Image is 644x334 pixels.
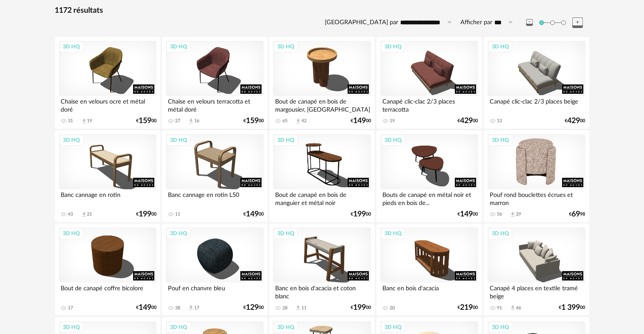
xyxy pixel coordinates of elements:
span: 429 [460,118,473,124]
a: 3D HQ Chaise en velours terracotta et métal doré 27 Download icon 16 €15900 [162,37,267,129]
a: 3D HQ Banc en bois d'acacia et coton blanc 28 Download icon 11 €19900 [269,224,374,315]
div: 3D HQ [381,228,405,239]
span: Download icon [295,305,301,311]
a: 3D HQ Banc cannage en rotin L50 11 €14900 [162,130,267,222]
a: 3D HQ Pouf rond bouclettes écrues et marron 56 Download icon 29 €6998 [484,130,589,222]
div: Bout de canapé en bois de margousier, [GEOGRAPHIC_DATA] et... [273,96,371,113]
a: 3D HQ Bout de canapé en bois de manguier et métal noir €19900 [269,130,374,222]
span: Download icon [188,118,194,124]
a: 3D HQ Bout de canapé en bois de margousier, [GEOGRAPHIC_DATA] et... 65 Download icon 42 €14900 [269,37,374,129]
span: 199 [139,211,151,217]
div: € 98 [569,211,585,217]
span: 429 [568,118,580,124]
div: 3D HQ [59,228,84,239]
div: 21 [87,211,92,217]
div: 3D HQ [166,228,191,239]
div: 29 [516,211,521,217]
div: Bout de canapé coffre bicolore [59,283,156,300]
span: Download icon [510,305,516,311]
span: 159 [139,118,151,124]
div: Chaise en velours ocre et métal doré [59,96,156,113]
div: 3D HQ [488,135,513,146]
div: € 00 [565,118,585,124]
div: € 00 [458,305,478,311]
a: 3D HQ Canapé clic-clac 2/3 places beige 13 €42900 [484,37,589,129]
div: Canapé 4 places en textile tramé beige [488,283,585,300]
span: 199 [353,305,366,311]
label: [GEOGRAPHIC_DATA] par [325,19,399,27]
span: 149 [460,211,473,217]
div: € 00 [243,211,264,217]
div: Banc en bois d'acacia et coton blanc [273,283,371,300]
span: 149 [139,305,151,311]
div: 38 [175,305,180,311]
span: Download icon [188,305,194,311]
span: 69 [572,211,580,217]
div: Canapé clic-clac 2/3 places terracotta [380,96,478,113]
a: 3D HQ Pouf en chanvre bleu 38 Download icon 17 €12900 [162,224,267,315]
div: 19 [87,118,92,124]
div: 16 [194,118,199,124]
span: Download icon [510,211,516,218]
div: 46 [516,305,521,311]
a: 3D HQ Banc en bois d'acacia 20 €21900 [376,224,482,315]
div: 11 [301,305,307,311]
div: € 00 [136,305,156,311]
a: 3D HQ Canapé 4 places en textile tramé beige 91 Download icon 46 €1 39900 [484,224,589,315]
div: Pouf en chanvre bleu [166,283,263,300]
div: € 00 [136,118,156,124]
div: 3D HQ [273,322,298,333]
div: 3D HQ [59,41,84,52]
div: 3D HQ [273,228,298,239]
a: 3D HQ Bouts de canapé en métal noir et pieds en bois de... €14900 [376,130,482,222]
div: € 00 [351,118,371,124]
a: 3D HQ Canapé clic-clac 2/3 places terracotta 19 €42900 [376,37,482,129]
div: Bouts de canapé en métal noir et pieds en bois de... [380,189,478,206]
span: 219 [460,305,473,311]
div: 3D HQ [273,41,298,52]
div: € 00 [351,211,371,217]
span: Download icon [295,118,301,124]
span: Download icon [81,118,87,124]
span: 159 [246,118,259,124]
div: 3D HQ [381,41,405,52]
div: 20 [390,305,395,311]
div: 31 [68,118,73,124]
div: Canapé clic-clac 2/3 places beige [488,96,585,113]
div: Bout de canapé en bois de manguier et métal noir [273,189,371,206]
div: Banc en bois d'acacia [380,283,478,300]
div: € 00 [351,305,371,311]
div: 42 [301,118,307,124]
div: € 00 [243,305,264,311]
div: 11 [175,211,180,217]
div: 3D HQ [488,228,513,239]
div: 3D HQ [166,135,191,146]
div: 28 [282,305,287,311]
span: 149 [353,118,366,124]
a: 3D HQ Banc cannage en rotin 43 Download icon 21 €19900 [55,130,160,222]
div: 19 [390,118,395,124]
div: 3D HQ [381,135,405,146]
a: 3D HQ Chaise en velours ocre et métal doré 31 Download icon 19 €15900 [55,37,160,129]
div: 3D HQ [166,41,191,52]
div: 3D HQ [59,135,84,146]
div: Chaise en velours terracotta et métal doré [166,96,263,113]
a: 3D HQ Bout de canapé coffre bicolore 17 €14900 [55,224,160,315]
div: € 00 [458,118,478,124]
div: 3D HQ [488,41,513,52]
div: 27 [175,118,180,124]
span: 1 399 [562,305,580,311]
div: Banc cannage en rotin [59,189,156,206]
span: 199 [353,211,366,217]
div: 3D HQ [273,135,298,146]
div: 1172 résultats [55,6,589,16]
div: € 00 [243,118,264,124]
label: Afficher par [461,19,493,27]
div: 91 [497,305,502,311]
div: 17 [68,305,73,311]
div: Pouf rond bouclettes écrues et marron [488,189,585,206]
div: 13 [497,118,502,124]
div: € 00 [458,211,478,217]
div: Banc cannage en rotin L50 [166,189,263,206]
div: 3D HQ [166,322,191,333]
